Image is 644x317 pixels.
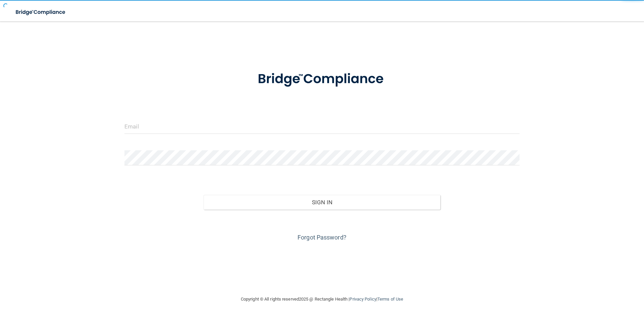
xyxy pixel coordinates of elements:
a: Privacy Policy [350,297,376,302]
img: bridge_compliance_login_screen.278c3ca4.svg [244,62,400,97]
img: bridge_compliance_login_screen.278c3ca4.svg [10,5,72,19]
div: Copyright © All rights reserved 2025 @ Rectangle Health | | [200,288,444,310]
input: Email [124,119,520,134]
a: Forgot Password? [298,234,346,241]
a: Terms of Use [377,297,403,302]
button: Sign In [204,195,441,210]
